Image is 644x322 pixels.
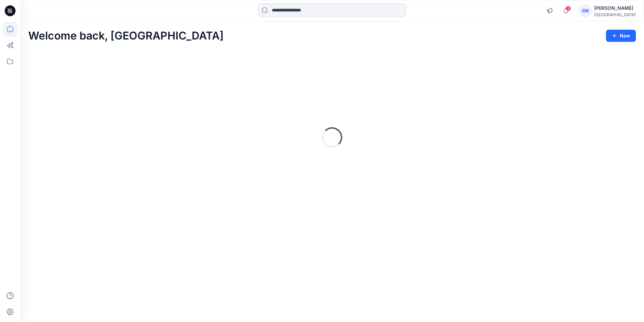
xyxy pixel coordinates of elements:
button: New [606,30,636,42]
div: OK [579,5,591,17]
div: [PERSON_NAME] [594,4,636,12]
span: 3 [566,6,571,11]
h2: Welcome back, [GEOGRAPHIC_DATA] [28,30,224,42]
div: [GEOGRAPHIC_DATA] [594,12,636,17]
